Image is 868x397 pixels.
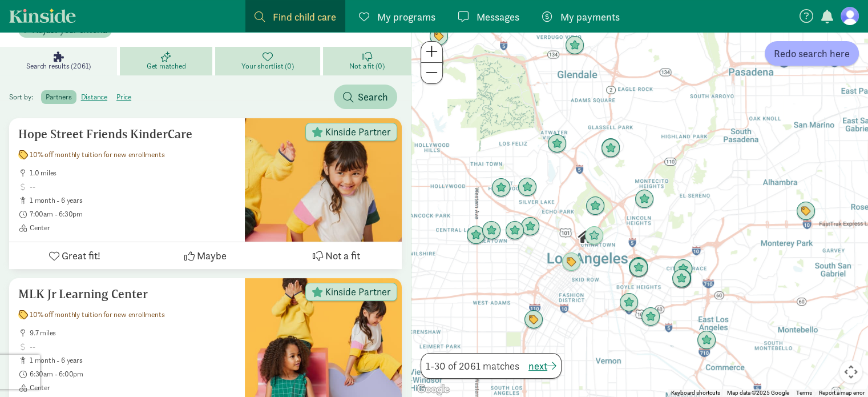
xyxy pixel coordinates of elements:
[30,223,236,232] span: Center
[273,9,336,25] span: Find child care
[520,217,540,236] div: Click to see details
[30,356,236,365] span: 1 month - 6 years
[30,383,236,392] span: Center
[765,41,859,66] button: Redo search here
[673,259,693,279] div: Click to see details
[466,226,486,245] div: Click to see details
[18,287,236,301] h5: MLK Jr Learning Center
[30,196,236,205] span: 1 month - 6 years
[30,310,164,319] span: 10% off monthly tuition for new enrollments
[325,287,391,297] span: Kinside Partner
[482,221,501,240] div: Click to see details
[796,390,812,396] a: Terms (opens in new tab)
[629,258,648,278] div: Click to see details
[584,226,604,246] div: Click to see details
[547,134,567,154] div: Click to see details
[414,382,452,397] a: Open this area in Google Maps (opens a new window)
[565,36,584,55] div: Click to see details
[601,139,620,158] div: Click to see details
[727,390,789,396] span: Map data ©2025 Google
[325,248,360,263] span: Not a fit
[334,85,397,109] button: Search
[586,197,605,216] div: Click to see details
[9,242,140,269] button: Great fit!
[635,190,654,209] div: Click to see details
[9,9,76,23] a: Kinside
[629,257,648,276] div: Click to see details
[528,358,556,374] button: next
[518,178,537,197] div: Click to see details
[140,242,271,269] button: Maybe
[641,307,660,327] div: Click to see details
[18,127,236,141] h5: Hope Street Friends KinderCare
[30,210,236,219] span: 7:00am - 6:30pm
[560,9,620,25] span: My payments
[62,248,100,263] span: Great fit!
[112,90,136,104] label: price
[349,62,384,71] span: Not a fit (0)
[672,269,691,288] div: Click to see details
[628,258,648,277] div: Click to see details
[671,389,720,397] button: Keyboard shortcuts
[414,382,452,397] img: Google
[774,46,850,61] span: Redo search here
[562,252,581,272] div: Click to see details
[271,242,402,269] button: Not a fit
[505,221,524,240] div: Click to see details
[215,47,323,75] a: Your shortlist (0)
[524,310,543,330] div: Click to see details
[491,178,511,198] div: Click to see details
[30,328,236,338] span: 9.7 miles
[241,62,293,71] span: Your shortlist (0)
[26,62,91,71] span: Search results (2061)
[120,47,215,75] a: Get matched
[323,47,411,75] a: Not a fit (0)
[796,202,815,221] div: Click to see details
[601,138,620,158] div: Click to see details
[819,390,865,396] a: Report a map error
[41,90,76,104] label: partners
[30,370,236,379] span: 6:30am - 6:00pm
[619,293,639,312] div: Click to see details
[30,169,236,178] span: 1.0 miles
[426,358,519,374] span: 1-30 of 2061 matches
[477,9,519,25] span: Messages
[697,331,716,350] div: Click to see details
[358,89,388,105] span: Search
[325,127,391,137] span: Kinside Partner
[197,248,227,263] span: Maybe
[429,27,449,46] div: Click to see details
[76,90,112,104] label: distance
[9,92,39,102] span: Sort by:
[377,9,435,25] span: My programs
[839,360,862,383] button: Map camera controls
[30,150,164,159] span: 10% off monthly tuition for new enrollments
[147,62,186,71] span: Get matched
[576,227,595,247] div: Click to see details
